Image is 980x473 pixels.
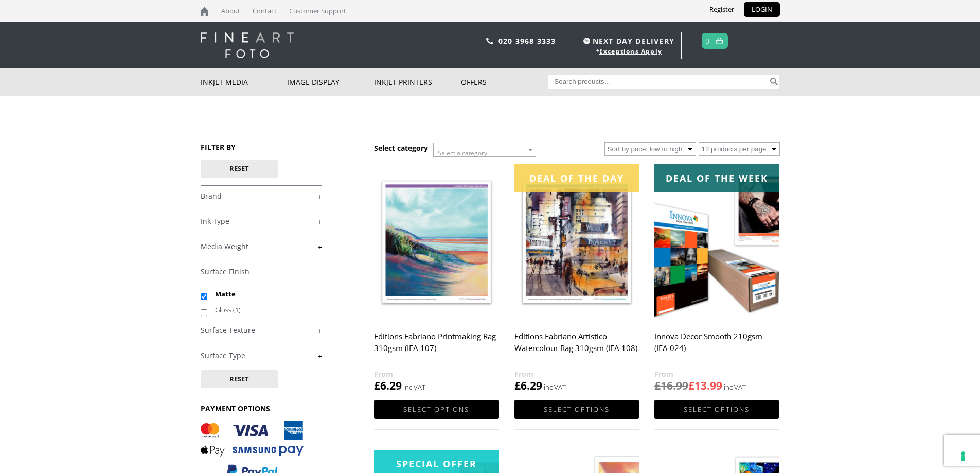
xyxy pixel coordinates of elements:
img: basket.svg [716,38,723,44]
a: Select options for “Innova Decor Smooth 210gsm (IFA-024)” [654,400,779,419]
bdi: 6.29 [514,378,542,393]
img: Editions Fabriano Artistico Watercolour Rag 310gsm (IFA-108) [514,164,639,320]
a: Deal of the day Editions Fabriano Artistico Watercolour Rag 310gsm (IFA-108) £6.29 [514,164,639,393]
h4: Media Weight [201,236,322,256]
bdi: 6.29 [374,378,402,393]
a: Register [702,2,742,17]
bdi: 13.99 [688,378,722,393]
button: Reset [201,370,278,388]
h2: Editions Fabriano Artistico Watercolour Rag 310gsm (IFA-108) [514,327,639,368]
h3: FILTER BY [201,142,322,152]
button: Your consent preferences for tracking technologies [954,447,972,465]
h4: Surface Type [201,345,322,365]
button: Reset [201,160,278,178]
a: Image Display [287,68,374,96]
a: Offers [461,68,548,96]
a: Inkjet Printers [374,68,461,96]
h4: Brand [201,185,322,206]
h4: Surface Texture [201,320,322,340]
a: - [201,267,322,277]
label: Gloss [215,302,312,318]
h3: Select category [374,143,428,153]
img: time.svg [583,38,590,44]
label: Matte [215,286,312,302]
a: Deal of the week Innova Decor Smooth 210gsm (IFA-024) £16.99£13.99 [654,164,779,393]
a: Select options for “Editions Fabriano Printmaking Rag 310gsm (IFA-107)” [374,400,498,419]
span: Select a category [438,149,487,157]
img: logo-white.svg [201,32,294,58]
a: LOGIN [744,2,780,17]
span: £ [374,378,380,393]
button: Search [768,75,780,89]
a: Exceptions Apply [599,47,662,56]
a: + [201,217,322,226]
h3: PAYMENT OPTIONS [201,404,322,413]
a: + [201,191,322,201]
select: Shop order [604,142,696,156]
a: 0 [705,33,710,48]
h4: Surface Finish [201,261,322,282]
img: Innova Decor Smooth 210gsm (IFA-024) [654,164,779,320]
a: Select options for “Editions Fabriano Artistico Watercolour Rag 310gsm (IFA-108)” [514,400,639,419]
span: £ [688,378,694,393]
span: NEXT DAY DELIVERY [581,35,674,47]
div: Deal of the week [654,164,779,192]
a: 020 3968 3333 [498,36,556,46]
span: £ [514,378,521,393]
h2: Editions Fabriano Printmaking Rag 310gsm (IFA-107) [374,327,498,368]
a: Inkjet Media [201,68,288,96]
bdi: 16.99 [654,378,688,393]
input: Search products… [548,75,768,89]
a: + [201,242,322,252]
h2: Innova Decor Smooth 210gsm (IFA-024) [654,327,779,368]
span: (1) [233,305,241,314]
a: Editions Fabriano Printmaking Rag 310gsm (IFA-107) £6.29 [374,164,498,393]
img: phone.svg [486,38,493,44]
div: Deal of the day [514,164,639,192]
img: Editions Fabriano Printmaking Rag 310gsm (IFA-107) [374,164,498,320]
span: £ [654,378,661,393]
h4: Ink Type [201,211,322,231]
a: + [201,351,322,361]
a: + [201,326,322,336]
